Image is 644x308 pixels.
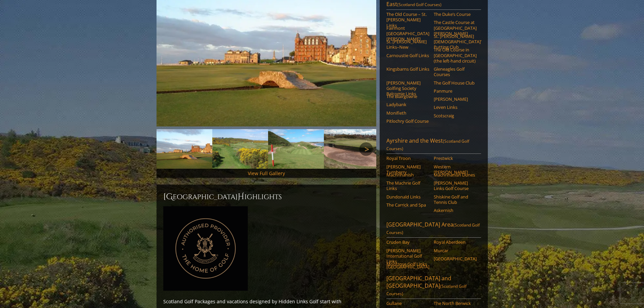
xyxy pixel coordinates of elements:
[434,33,477,50] a: St. [PERSON_NAME] [DEMOGRAPHIC_DATA]’ Putting Club
[359,142,373,156] a: Next
[386,102,429,107] a: Ladybank
[386,110,429,116] a: Monifieth
[434,80,477,86] a: The Golf House Club
[434,156,477,161] a: Prestwick
[386,222,480,235] span: (Scotland Golf Courses)
[248,170,285,176] a: View Full Gallery
[434,164,477,175] a: Western [PERSON_NAME]
[434,194,477,205] a: Shiskine Golf and Tennis Club
[386,25,429,42] a: Fairmont [GEOGRAPHIC_DATA][PERSON_NAME]
[434,248,477,253] a: Murcar
[163,191,369,202] h2: [GEOGRAPHIC_DATA] ighlights
[386,202,429,208] a: The Carrick and Spa
[386,172,429,177] a: Machrihanish
[397,2,442,7] span: (Scotland Golf Courses)
[434,239,477,245] a: Royal Aberdeen
[434,180,477,191] a: [PERSON_NAME] Links Golf Course
[434,20,477,36] a: The Castle Course at [GEOGRAPHIC_DATA][PERSON_NAME]
[386,80,429,97] a: [PERSON_NAME] Golfing Society Balcomie Links
[386,261,429,267] a: Montrose Golf Links
[434,104,477,110] a: Leven Links
[386,53,429,58] a: Carnoustie Golf Links
[386,137,481,154] a: Ayrshire and the West(Scotland Golf Courses)
[386,39,429,50] a: St. [PERSON_NAME] Links–New
[434,208,477,213] a: Askernish
[386,118,429,124] a: Pitlochry Golf Course
[386,301,429,306] a: Gullane
[386,66,429,72] a: Kingsbarns Golf Links
[386,11,429,28] a: The Old Course – St. [PERSON_NAME] Links
[386,138,469,151] span: (Scotland Golf Courses)
[386,275,481,299] a: [GEOGRAPHIC_DATA] and [GEOGRAPHIC_DATA](Scotland Golf Courses)
[386,283,467,297] span: (Scotland Golf Courses)
[434,11,477,17] a: The Duke’s Course
[386,221,481,238] a: [GEOGRAPHIC_DATA] Area(Scotland Golf Courses)
[434,172,477,177] a: Machrihanish Dunes
[238,191,244,202] span: H
[386,180,429,191] a: The Machrie Golf Links
[434,47,477,64] a: The Old Course in [GEOGRAPHIC_DATA] (the left-hand circuit)
[386,164,429,175] a: [PERSON_NAME] Turnberry
[434,301,477,306] a: The North Berwick
[386,248,429,270] a: [PERSON_NAME] International Golf Links [GEOGRAPHIC_DATA]
[434,66,477,77] a: Gleneagles Golf Courses
[386,239,429,245] a: Cruden Bay
[434,256,477,261] a: [GEOGRAPHIC_DATA]
[434,113,477,118] a: Scotscraig
[386,194,429,199] a: Dundonald Links
[386,94,429,99] a: The Blairgowrie
[434,96,477,102] a: [PERSON_NAME]
[386,156,429,161] a: Royal Troon
[434,88,477,94] a: Panmure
